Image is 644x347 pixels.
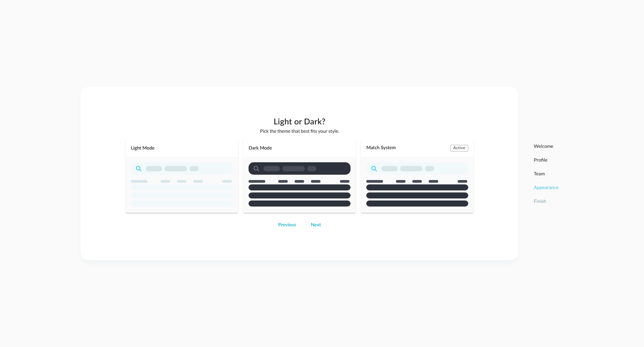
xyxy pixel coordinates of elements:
[125,127,474,134] p: Pick the theme that best fits your style.
[125,139,238,213] button: Light Mode
[534,156,558,163] p: Profile
[307,220,325,230] button: Next
[534,197,558,205] p: Finish
[534,142,558,150] p: Welcome
[243,139,356,213] button: Dark Mode
[534,170,558,177] p: Team
[534,184,558,191] p: Appearance
[125,117,474,127] h2: Light or Dark?
[131,145,155,151] span: Light Mode
[249,145,272,151] span: Dark Mode
[274,220,300,230] button: Previous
